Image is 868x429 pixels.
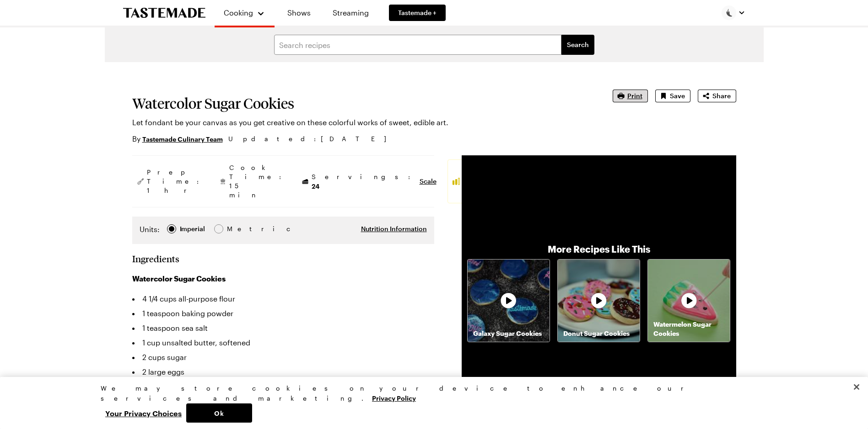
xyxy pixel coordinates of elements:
[613,90,648,102] button: Print
[132,306,434,321] li: 1 teaspoon baking powder
[142,134,223,144] a: Tastemade Culinary Team
[361,224,427,233] button: Nutrition Information
[186,403,252,423] button: Ok
[312,172,415,191] span: Servings:
[548,243,650,255] p: More Recipes Like This
[389,5,446,21] a: Tastemade +
[224,8,253,17] span: Cooking
[140,224,160,235] label: Units:
[132,253,179,264] h2: Ingredients
[627,91,642,101] span: Print
[227,224,247,234] span: Metric
[227,224,246,234] div: Metric
[846,377,867,397] button: Close
[132,117,587,128] p: Let fondant be your canvas as you get creative on these colorful works of sweet, edible art.
[132,133,223,144] p: By
[228,134,395,144] span: Updated : [DATE]
[468,329,550,338] p: Galaxy Sugar Cookies
[670,91,685,101] span: Save
[132,350,434,365] li: 2 cups sugar
[567,40,589,49] span: Search
[132,365,434,379] li: 2 large eggs
[655,90,690,102] button: Save recipe
[132,335,434,350] li: 1 cup unsalted butter, softened
[647,259,730,342] a: Watermelon Sugar CookiesRecipe image thumbnail
[312,181,319,190] span: 24
[132,95,587,111] h1: Watercolor Sugar Cookies
[274,35,561,55] input: Search recipes
[698,90,736,102] button: Share
[132,321,434,335] li: 1 teaspoon sea salt
[712,91,731,101] span: Share
[467,259,550,342] a: Galaxy Sugar CookiesRecipe image thumbnail
[561,35,594,55] button: filters
[648,320,730,338] p: Watermelon Sugar Cookies
[180,224,206,234] span: Imperial
[398,8,437,17] span: Tastemade +
[101,383,760,403] div: We may store cookies on your device to enhance our services and marketing.
[101,403,186,423] button: Your Privacy Choices
[132,273,434,284] h3: Watercolor Sugar Cookies
[224,4,265,22] button: Cooking
[101,383,760,423] div: Privacy
[420,177,437,186] button: Scale
[229,163,286,200] span: Cook Time: 15 min
[132,291,434,306] li: 4 1/4 cups all-purpose flour
[147,168,204,195] span: Prep Time: 1 hr
[372,393,416,402] a: More information about your privacy, opens in a new tab
[140,224,246,237] div: Imperial Metric
[557,259,640,342] a: Donut Sugar CookiesRecipe image thumbnail
[558,329,640,338] p: Donut Sugar Cookies
[123,8,205,18] a: To Tastemade Home Page
[722,5,745,20] button: Profile picture
[180,224,205,234] div: Imperial
[722,5,736,20] img: Profile picture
